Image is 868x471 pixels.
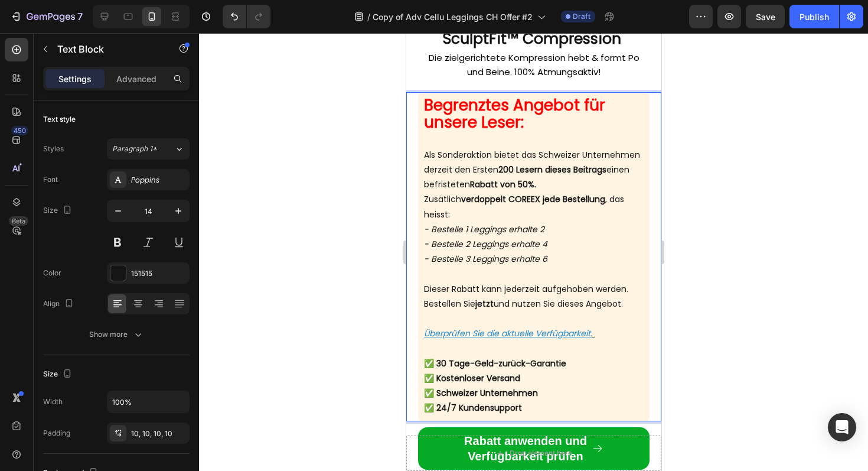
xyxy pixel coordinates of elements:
[43,203,74,219] div: Size
[43,366,74,382] div: Size
[107,138,190,160] button: Paragraph 1*
[57,42,158,56] p: Text Block
[18,220,141,232] i: - Bestelle 3 Leggings erhalte 6
[43,268,61,278] div: Color
[800,11,829,23] div: Publish
[131,268,187,279] div: 151515
[112,144,157,154] span: Paragraph 1*
[89,329,144,340] div: Show more
[58,400,181,431] p: Rabatt anwenden und Verfügbarkeit prüfen
[573,11,590,22] span: Draft
[828,413,856,441] div: Open Intercom Messenger
[5,5,88,28] button: 7
[55,160,199,172] strong: verdoppelt COREEX jede Bestellung
[12,59,243,388] div: Rich Text Editor. Editing area: main
[373,11,533,23] span: Copy of Adv Cellu Leggings CH Offer #2
[406,33,661,471] iframe: Design area
[43,428,70,438] div: Padding
[11,126,28,135] div: 450
[18,190,138,202] i: - Bestelle 1 Leggings erhalte 2
[107,391,189,412] input: Auto
[756,12,775,22] span: Save
[43,324,190,345] button: Show more
[18,61,199,100] strong: Begrenztes Angebot für unsere Leser:
[69,265,87,277] strong: jetzt
[18,249,237,278] p: Dieser Rabatt kann jederzeit aufgehoben werden. Bestellen Sie und nutzen Sie dieses Angebot.
[9,216,28,226] div: Beta
[223,5,270,28] div: Undo/Redo
[131,175,187,186] div: Poppins
[18,294,186,306] u: Überprüfen Sie die aktuelle Verfügbarkeit.
[789,5,839,28] button: Publish
[12,394,243,437] a: Rabatt anwenden undVerfügbarkeit prüfen
[43,296,76,312] div: Align
[18,354,132,366] strong: ✅ Schweizer Unternehmen
[18,115,237,160] p: Als Sonderaktion bietet das Schweizer Unternehmen derzeit den Ersten einen befristeten
[18,339,114,351] strong: ✅ Kostenloser Versand
[18,294,188,306] a: Überprüfen Sie die aktuelle Verfügbarkeit.
[18,369,116,381] strong: ✅ 24/7 Kundensupport
[43,114,76,125] div: Text style
[116,73,156,85] p: Advanced
[58,73,92,85] p: Settings
[746,5,785,28] button: Save
[22,18,233,45] span: Die zielgerichtete Kompression hebt & formt Po und Beine. 100% Atmungsaktiv!
[64,145,130,157] strong: Rabatt von 50%.
[43,174,58,185] div: Font
[77,9,83,24] p: 7
[18,324,160,336] strong: ✅ 30 Tage-Geld-zurück-Garantie
[367,11,370,23] span: /
[92,131,200,142] strong: 200 Lesern dieses Beitrags
[43,144,64,154] div: Styles
[18,205,141,217] i: - Bestelle 2 Leggings erhalte 4
[18,159,237,248] p: Zusätlich , das heisst:
[43,397,63,407] div: Width
[131,428,187,439] div: 10, 10, 10, 10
